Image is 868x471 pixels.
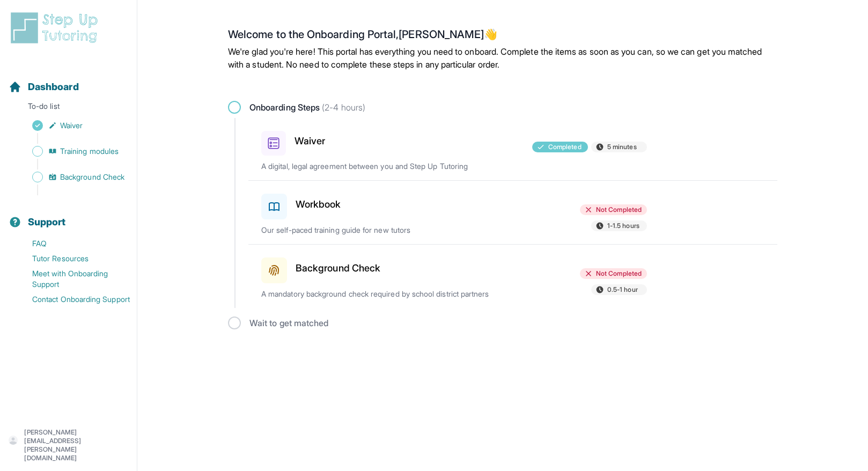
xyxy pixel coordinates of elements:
h2: Welcome to the Onboarding Portal, [PERSON_NAME] 👋 [228,28,777,45]
span: (2-4 hours) [320,102,365,113]
span: Dashboard [28,79,79,94]
a: FAQ [9,236,137,251]
a: Contact Onboarding Support [9,292,137,307]
a: WaiverCompleted5 minutesA digital, legal agreement between you and Step Up Tutoring [248,118,777,180]
span: Completed [548,143,582,151]
span: Support [28,215,66,230]
a: Tutor Resources [9,251,137,266]
a: WorkbookNot Completed1-1.5 hoursOur self-paced training guide for new tutors [248,181,777,244]
span: Waiver [60,120,83,131]
a: Dashboard [9,79,79,94]
a: Background Check [9,170,137,185]
span: Onboarding Steps [249,101,365,114]
a: Waiver [9,118,137,133]
a: Background CheckNot Completed0.5-1 hourA mandatory background check required by school district p... [248,245,777,308]
button: Support [4,197,133,234]
h3: Workbook [296,197,341,212]
h3: Background Check [296,261,380,276]
span: Training modules [60,146,119,157]
p: [PERSON_NAME][EMAIL_ADDRESS][PERSON_NAME][DOMAIN_NAME] [24,428,128,462]
p: Our self-paced training guide for new tutors [261,225,512,235]
span: Not Completed [596,269,642,278]
a: Meet with Onboarding Support [9,266,137,292]
img: logo [9,11,104,45]
p: We're glad you're here! This portal has everything you need to onboard. Complete the items as soo... [228,45,777,71]
p: To-do list [4,101,133,116]
span: 0.5-1 hour [607,285,638,294]
a: Training modules [9,144,137,159]
span: 1-1.5 hours [607,222,639,230]
button: Dashboard [4,62,133,99]
p: A digital, legal agreement between you and Step Up Tutoring [261,161,512,172]
span: 5 minutes [607,143,637,151]
span: Not Completed [596,205,642,214]
h3: Waiver [295,134,325,149]
p: A mandatory background check required by school district partners [261,289,512,299]
span: Background Check [60,172,124,182]
button: [PERSON_NAME][EMAIL_ADDRESS][PERSON_NAME][DOMAIN_NAME] [9,428,128,462]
